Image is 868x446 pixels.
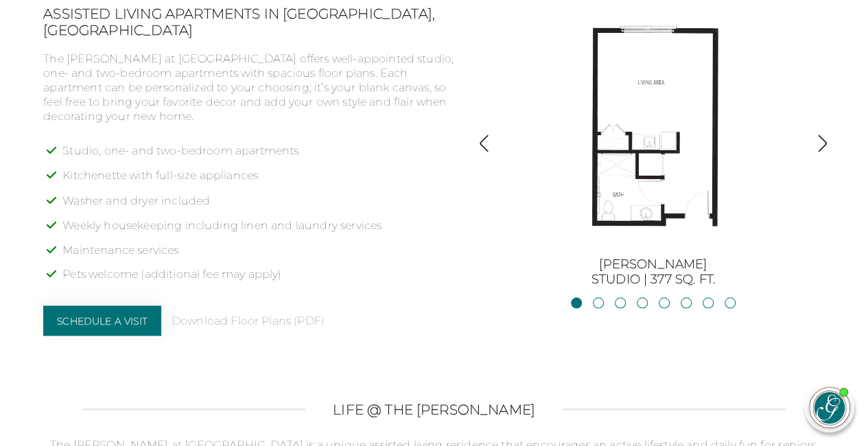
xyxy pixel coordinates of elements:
[62,267,458,292] li: Pets welcome (additional fee may apply)
[62,193,458,218] li: Washer and dryer included
[62,243,458,268] li: Maintenance services
[499,257,808,286] h3: [PERSON_NAME] Studio | 377 sq. ft.
[530,5,777,253] img: Glen_AL-Burton-377-sf.jpg
[62,218,458,243] li: Weekly housekeeping including linen and laundry services
[596,80,854,369] iframe: iframe
[62,169,458,193] li: Kitchenette with full-size appliances
[333,401,535,417] h2: LIFE @ THE [PERSON_NAME]
[62,144,458,169] li: Studio, one- and two-bedroom apartments
[172,314,325,328] a: Download Floor Plans (PDF)
[43,5,458,38] h2: Assisted Living Apartments in [GEOGRAPHIC_DATA], [GEOGRAPHIC_DATA]
[475,134,493,152] img: Show previous
[43,52,458,124] p: The [PERSON_NAME] at [GEOGRAPHIC_DATA] offers well-appointed studio, one- and two-bedroom apartme...
[43,305,161,336] a: Schedule a Visit
[810,388,849,427] img: avatar
[475,134,493,155] button: Show previous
